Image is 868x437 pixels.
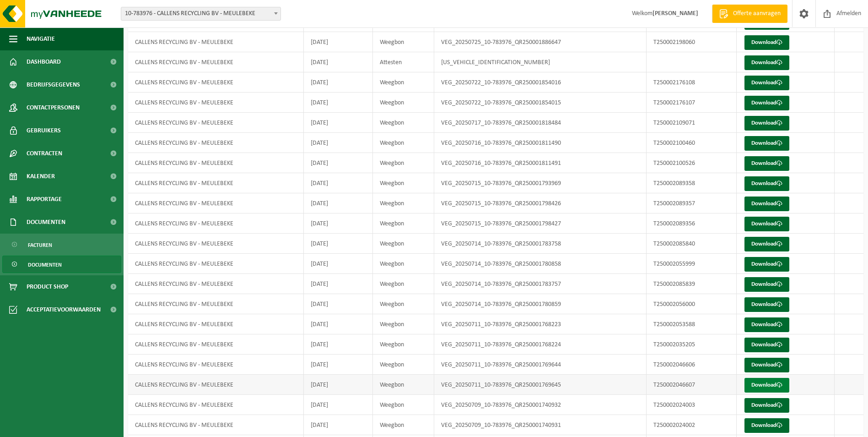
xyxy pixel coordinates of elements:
[434,375,646,395] td: VEG_20250711_10-783976_QR250001769645
[647,32,737,52] td: T250002198060
[373,294,434,314] td: Weegbon
[647,113,737,133] td: T250002109071
[27,119,61,142] span: Gebruikers
[304,213,373,234] td: [DATE]
[647,213,737,234] td: T250002089356
[373,193,434,213] td: Weegbon
[121,7,281,21] span: 10-783976 - CALLENS RECYCLING BV - MEULEBEKE
[27,27,55,50] span: Navigatie
[128,274,304,294] td: CALLENS RECYCLING BV - MEULEBEKE
[434,193,646,213] td: VEG_20250715_10-783976_QR250001798426
[373,355,434,375] td: Weegbon
[304,415,373,435] td: [DATE]
[744,156,789,171] a: Download
[27,142,62,165] span: Contracten
[434,213,646,234] td: VEG_20250715_10-783976_QR250001798427
[744,378,789,393] a: Download
[128,415,304,435] td: CALLENS RECYCLING BV - MEULEBEKE
[744,358,789,372] a: Download
[647,314,737,334] td: T250002053588
[373,314,434,334] td: Weegbon
[304,375,373,395] td: [DATE]
[744,55,789,70] a: Download
[744,136,789,151] a: Download
[128,395,304,415] td: CALLENS RECYCLING BV - MEULEBEKE
[647,415,737,435] td: T250002024002
[2,256,121,273] a: Documenten
[744,197,789,211] a: Download
[373,415,434,435] td: Weegbon
[744,96,789,110] a: Download
[434,415,646,435] td: VEG_20250709_10-783976_QR250001740931
[647,395,737,415] td: T250002024003
[128,93,304,113] td: CALLENS RECYCLING BV - MEULEBEKE
[744,176,789,191] a: Download
[304,32,373,52] td: [DATE]
[434,72,646,93] td: VEG_20250722_10-783976_QR250001854016
[647,294,737,314] td: T250002056000
[373,72,434,93] td: Weegbon
[304,193,373,213] td: [DATE]
[434,355,646,375] td: VEG_20250711_10-783976_QR250001769644
[744,418,789,433] a: Download
[373,395,434,415] td: Weegbon
[304,133,373,153] td: [DATE]
[744,237,789,251] a: Download
[304,234,373,254] td: [DATE]
[128,173,304,193] td: CALLENS RECYCLING BV - MEULEBEKE
[28,256,62,273] span: Documenten
[373,153,434,173] td: Weegbon
[304,334,373,355] td: [DATE]
[27,73,80,96] span: Bedrijfsgegevens
[647,334,737,355] td: T250002035205
[304,173,373,193] td: [DATE]
[128,193,304,213] td: CALLENS RECYCLING BV - MEULEBEKE
[434,32,646,52] td: VEG_20250725_10-783976_QR250001886647
[128,334,304,355] td: CALLENS RECYCLING BV - MEULEBEKE
[304,294,373,314] td: [DATE]
[434,234,646,254] td: VEG_20250714_10-783976_QR250001783758
[373,213,434,234] td: Weegbon
[647,173,737,193] td: T250002089358
[304,52,373,72] td: [DATE]
[128,133,304,153] td: CALLENS RECYCLING BV - MEULEBEKE
[128,314,304,334] td: CALLENS RECYCLING BV - MEULEBEKE
[647,72,737,93] td: T250002176108
[304,274,373,294] td: [DATE]
[434,314,646,334] td: VEG_20250711_10-783976_QR250001768223
[304,314,373,334] td: [DATE]
[373,133,434,153] td: Weegbon
[128,234,304,254] td: CALLENS RECYCLING BV - MEULEBEKE
[373,173,434,193] td: Weegbon
[304,93,373,113] td: [DATE]
[731,9,783,18] span: Offerte aanvragen
[27,275,68,298] span: Product Shop
[434,173,646,193] td: VEG_20250715_10-783976_QR250001793969
[647,234,737,254] td: T250002085840
[128,72,304,93] td: CALLENS RECYCLING BV - MEULEBEKE
[2,236,121,253] a: Facturen
[304,395,373,415] td: [DATE]
[27,96,80,119] span: Contactpersonen
[121,7,280,20] span: 10-783976 - CALLENS RECYCLING BV - MEULEBEKE
[434,395,646,415] td: VEG_20250709_10-783976_QR250001740932
[128,294,304,314] td: CALLENS RECYCLING BV - MEULEBEKE
[27,165,55,188] span: Kalender
[373,274,434,294] td: Weegbon
[744,398,789,413] a: Download
[647,93,737,113] td: T250002176107
[647,274,737,294] td: T250002085839
[373,32,434,52] td: Weegbon
[647,193,737,213] td: T250002089357
[128,213,304,234] td: CALLENS RECYCLING BV - MEULEBEKE
[27,211,65,234] span: Documenten
[128,153,304,173] td: CALLENS RECYCLING BV - MEULEBEKE
[434,254,646,274] td: VEG_20250714_10-783976_QR250001780858
[128,32,304,52] td: CALLENS RECYCLING BV - MEULEBEKE
[744,35,789,50] a: Download
[744,317,789,332] a: Download
[647,133,737,153] td: T250002100460
[434,274,646,294] td: VEG_20250714_10-783976_QR250001783757
[373,375,434,395] td: Weegbon
[434,133,646,153] td: VEG_20250716_10-783976_QR250001811490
